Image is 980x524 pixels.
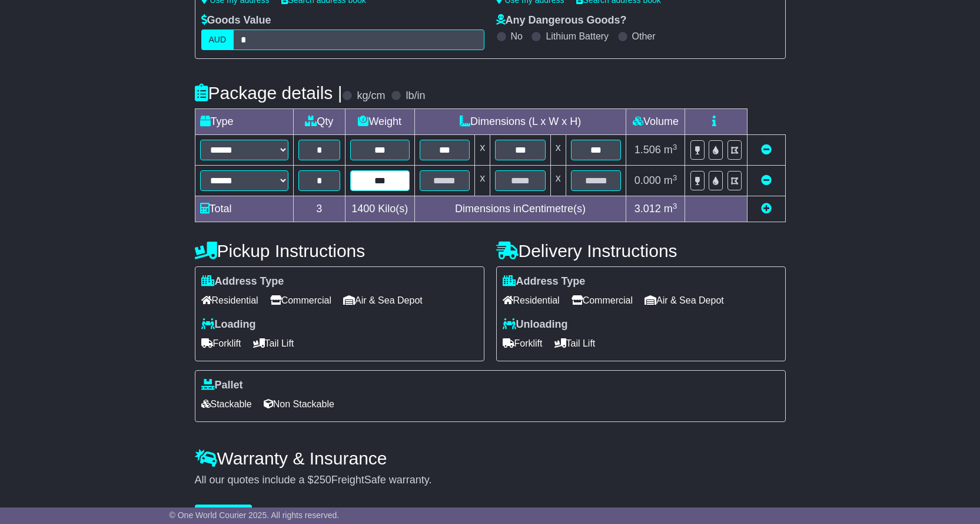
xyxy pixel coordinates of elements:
a: Remove this item [761,174,772,186]
span: Non Stackable [264,395,334,413]
td: Dimensions in Centimetre(s) [414,196,626,222]
span: Forklift [503,334,543,352]
label: No [511,31,523,42]
sup: 3 [673,173,677,182]
td: Weight [345,109,414,135]
td: Dimensions (L x W x H) [414,109,626,135]
span: Air & Sea Depot [343,291,423,309]
span: 1400 [351,203,375,215]
h4: Package details | [195,83,343,103]
label: AUD [201,29,234,50]
td: Qty [293,109,345,135]
a: Remove this item [761,144,772,156]
label: Lithium Battery [546,31,609,42]
span: Air & Sea Depot [645,291,724,309]
span: 3.012 [634,203,661,215]
span: Forklift [201,334,241,352]
label: Address Type [201,275,284,288]
h4: Delivery Instructions [496,241,786,261]
sup: 3 [673,143,677,151]
span: 250 [314,474,331,486]
label: Other [632,31,656,42]
td: x [550,135,566,166]
span: Tail Lift [253,334,294,352]
label: Loading [201,318,256,331]
label: lb/in [406,90,425,103]
td: x [550,166,566,196]
label: Any Dangerous Goods? [496,14,627,27]
label: Goods Value [201,14,271,27]
label: kg/cm [357,90,385,103]
td: x [475,135,490,166]
div: All our quotes include a $ FreightSafe warranty. [195,474,786,487]
td: Total [195,196,293,222]
span: Tail Lift [554,334,596,352]
label: Address Type [503,275,586,288]
span: Residential [201,291,258,309]
td: Kilo(s) [345,196,414,222]
td: 3 [293,196,345,222]
span: Stackable [201,395,252,413]
sup: 3 [673,202,677,210]
label: Pallet [201,379,243,392]
label: Unloading [503,318,568,331]
a: Add new item [761,203,772,215]
span: 0.000 [634,174,661,186]
td: x [475,166,490,196]
span: m [664,203,677,215]
span: 1.506 [634,144,661,156]
span: m [664,144,677,156]
td: Type [195,109,293,135]
h4: Pickup Instructions [195,241,484,261]
span: Commercial [270,291,331,309]
td: Volume [626,109,685,135]
span: © One World Courier 2025. All rights reserved. [170,510,340,520]
h4: Warranty & Insurance [195,449,786,468]
span: Residential [503,291,560,309]
span: m [664,174,677,186]
span: Commercial [572,291,633,309]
